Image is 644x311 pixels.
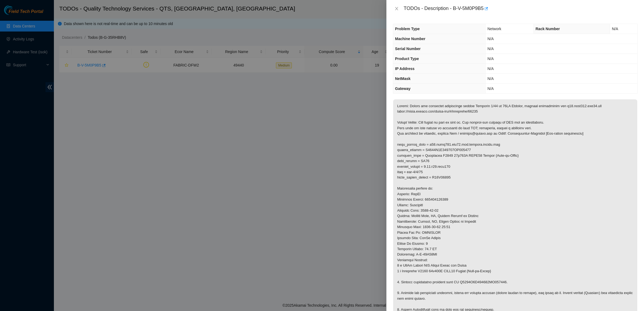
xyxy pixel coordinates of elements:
span: N/A [487,47,494,51]
span: N/A [487,76,494,81]
span: NetMask [395,76,411,81]
span: Problem Type [395,27,420,31]
span: Rack Number [536,27,560,31]
div: TODOs - Description - B-V-5M0P9B5 [404,4,638,13]
span: Serial Number [395,47,421,51]
span: Network [487,27,501,31]
span: N/A [487,86,494,91]
span: N/A [487,57,494,61]
span: Gateway [395,86,411,91]
span: close [394,6,399,11]
span: N/A [487,67,494,71]
span: N/A [487,37,494,41]
span: Machine Number [395,37,425,41]
span: Product Type [395,57,419,61]
button: Close [393,6,400,11]
span: IP Address [395,67,414,71]
span: N/A [612,27,618,31]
